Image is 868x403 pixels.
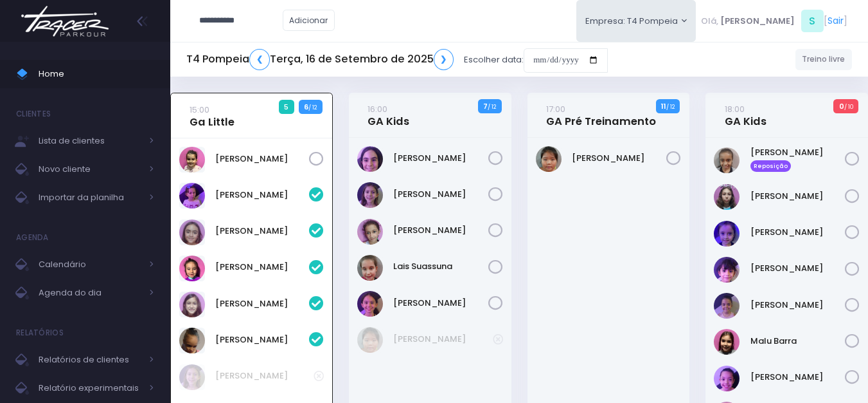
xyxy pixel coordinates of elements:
[368,102,409,128] a: 16:00GA Kids
[572,152,667,165] a: [PERSON_NAME]
[179,256,205,281] img: Júlia Meneguim Merlo
[714,329,740,355] img: Malu Barra Guirro
[393,224,488,237] a: [PERSON_NAME]
[190,104,209,116] small: 15:00
[368,103,387,115] small: 16:00
[215,189,309,201] a: [PERSON_NAME]
[393,188,488,201] a: [PERSON_NAME]
[249,49,270,70] a: ❮
[483,101,488,111] strong: 7
[357,291,383,317] img: Lara Souza
[283,10,335,31] a: Adicionar
[714,147,740,173] img: Beatriz Marques Ferreira
[434,49,454,70] a: ❯
[546,103,565,115] small: 17:00
[750,299,846,312] a: [PERSON_NAME]
[215,297,309,310] a: [PERSON_NAME]
[179,220,205,245] img: Eloah Meneguim Tenorio
[393,333,493,346] a: [PERSON_NAME]
[16,225,49,250] h4: Agenda
[725,102,766,128] a: 18:00GA Kids
[16,101,51,127] h4: Clientes
[714,257,740,283] img: Isabela dela plata souza
[279,100,294,114] span: 5
[179,364,205,390] img: Antonella Zappa Marques
[714,293,740,319] img: LIZ WHITAKER DE ALMEIDA BORGES
[308,104,317,111] small: / 12
[844,103,853,111] small: / 10
[536,146,562,172] img: Júlia Ayumi Tiba
[186,45,608,75] div: Escolher data:
[750,160,792,172] span: Reposição
[546,102,656,128] a: 17:00GA Pré Treinamento
[39,189,141,206] span: Importar da planilha
[696,6,852,35] div: [ ]
[179,147,205,173] img: Nicole Esteves Fabri
[215,153,309,165] a: [PERSON_NAME]
[357,219,383,245] img: Ivy Miki Miessa Guadanuci
[393,260,488,273] a: Lais Suassuna
[39,351,141,368] span: Relatórios de clientes
[393,152,488,165] a: [PERSON_NAME]
[750,262,846,275] a: [PERSON_NAME]
[839,101,844,111] strong: 0
[488,103,496,111] small: / 12
[357,327,383,353] img: Júlia Ayumi Tiba
[186,49,454,70] h5: T4 Pompeia Terça, 16 de Setembro de 2025
[190,103,235,129] a: 15:00Ga Little
[179,292,205,317] img: Olívia Marconato Pizzo
[795,49,853,70] a: Treino livre
[828,14,844,28] a: Sair
[357,182,383,208] img: Antonella Zappa Marques
[215,333,309,346] a: [PERSON_NAME]
[39,161,141,178] span: Novo cliente
[39,66,154,82] span: Home
[179,328,205,353] img: Sophia Crispi Marques dos Santos
[39,133,141,149] span: Lista de clientes
[661,101,666,111] strong: 11
[725,103,745,115] small: 18:00
[701,15,718,28] span: Olá,
[714,366,740,391] img: Nina amorim
[750,371,846,384] a: [PERSON_NAME]
[720,15,795,28] span: [PERSON_NAME]
[357,146,383,172] img: Antonella Rossi Paes Previtalli
[215,225,309,238] a: [PERSON_NAME]
[750,190,846,203] a: [PERSON_NAME]
[215,261,309,274] a: [PERSON_NAME]
[215,370,314,382] a: [PERSON_NAME]
[393,297,488,310] a: [PERSON_NAME]
[179,183,205,209] img: Alice Mattos
[357,255,383,281] img: Lais Suassuna
[16,320,64,346] h4: Relatórios
[39,285,141,301] span: Agenda do dia
[39,380,141,397] span: Relatório experimentais
[304,102,308,112] strong: 6
[750,146,846,172] a: [PERSON_NAME] Reposição
[714,184,740,210] img: Filomena Caruso Grano
[750,226,846,239] a: [PERSON_NAME]
[750,335,846,348] a: Malu Barra
[39,256,141,273] span: Calendário
[666,103,675,111] small: / 12
[801,10,824,32] span: S
[714,221,740,247] img: Helena Mendes Leone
